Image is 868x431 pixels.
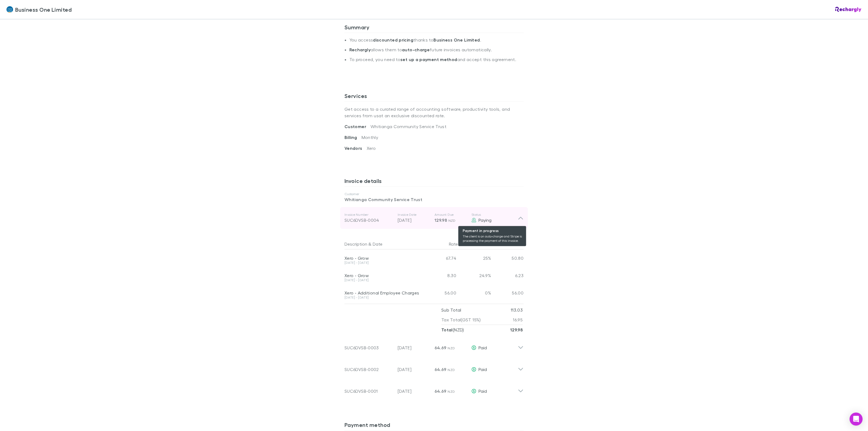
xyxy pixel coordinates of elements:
[362,135,378,140] span: Monthly
[398,388,430,394] p: [DATE]
[349,57,524,66] li: To proceed, you need to and accept this agreement.
[448,389,455,394] span: NZD
[448,368,455,372] span: NZD
[344,422,524,430] h3: Payment method
[435,367,446,372] span: 64.69
[344,296,424,299] div: [DATE] - [DATE]
[433,37,480,43] strong: Business One Limited
[513,315,523,325] p: 16.95
[344,388,393,394] div: SUC6DVSB-0001
[398,213,430,217] p: Invoice Date
[7,6,13,13] img: Business One Limited's Logo
[458,249,491,267] div: 25%
[471,213,518,217] p: Status
[344,261,424,264] div: [DATE] - [DATE]
[344,217,393,223] div: SUC6DVSB-0004
[344,278,424,282] div: [DATE] - [DATE]
[478,388,487,394] span: Paid
[344,239,367,249] button: Description
[371,124,446,129] span: Whitianga Community Service Trust
[441,325,464,335] p: ( NZD )
[15,5,72,14] span: Business One Limited
[398,366,430,373] p: [DATE]
[398,344,430,351] p: [DATE]
[344,93,524,101] h3: Services
[344,239,424,249] div: &
[510,327,523,332] strong: 129.98
[491,249,524,267] div: 50.80
[340,356,528,378] div: SUC6DVSB-0002[DATE]64.69 NZDPaid
[400,57,457,62] strong: set up a payment method
[344,102,524,123] p: Get access to a curated range of accounting software, productivity tools, and services from us at...
[426,249,458,267] div: 67.74
[458,284,491,302] div: 0%
[373,37,413,43] strong: discounted pricing
[448,218,456,223] span: NZD
[344,255,424,261] div: Xero - Grow
[398,217,430,223] p: [DATE]
[491,284,524,302] div: 56.00
[435,345,446,350] span: 64.69
[340,207,528,229] div: Invoice NumberSUC6DVSB-0004Invoice Date[DATE]Amount Due129.98 NZDStatus
[349,37,524,47] li: You access thanks to .
[344,196,524,203] p: Whitianga Community Service Trust
[344,213,393,217] p: Invoice Number
[344,135,362,140] span: Billing
[441,327,453,332] strong: Total
[511,305,523,315] p: 113.03
[344,192,524,196] p: Customer
[426,267,458,284] div: 8.30
[478,345,487,350] span: Paid
[373,239,382,249] button: Date
[344,178,524,186] h3: Invoice details
[491,267,524,284] div: 6.23
[850,413,863,426] div: Open Intercom Messenger
[344,273,424,278] div: Xero - Grow
[402,47,430,52] strong: auto-charge
[478,367,487,372] span: Paid
[344,145,367,151] span: Vendors
[349,47,371,52] strong: Rechargly
[441,305,461,315] p: Sub Total
[340,335,528,356] div: SUC6DVSB-0003[DATE]64.69 NZDPaid
[344,24,524,33] h3: Summary
[435,388,446,394] span: 64.69
[349,47,524,57] li: allows them to future invoices automatically.
[435,217,447,223] span: 129.98
[344,344,393,351] div: SUC6DVSB-0003
[426,284,458,302] div: 56.00
[367,145,376,151] span: Xero
[435,213,467,217] p: Amount Due
[448,346,455,350] span: NZD
[344,124,371,129] span: Customer
[458,267,491,284] div: 24.9%
[478,217,492,223] span: Paying
[340,378,528,400] div: SUC6DVSB-0001[DATE]64.69 NZDPaid
[344,290,424,296] div: Xero - Additional Employee Charges
[835,7,861,12] img: Rechargly Logo
[441,315,481,325] p: Tax Total (GST 15%)
[344,366,393,373] div: SUC6DVSB-0002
